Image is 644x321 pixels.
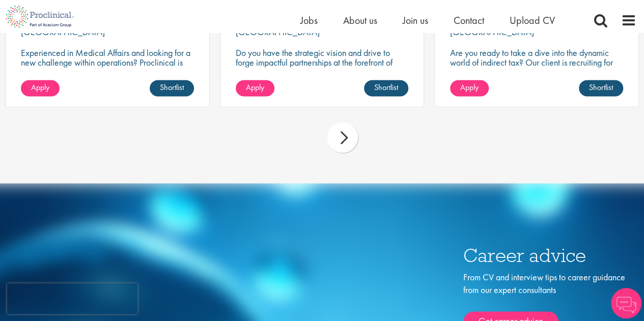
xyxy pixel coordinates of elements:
a: Join us [403,14,428,27]
a: Shortlist [364,80,408,96]
span: Apply [460,82,479,93]
p: Are you ready to take a dive into the dynamic world of indirect tax? Our client is recruiting for... [450,48,623,86]
a: Shortlist [579,80,623,96]
a: Shortlist [150,80,194,96]
iframe: reCAPTCHA [7,283,137,314]
span: Apply [246,82,264,93]
p: Do you have the strategic vision and drive to forge impactful partnerships at the forefront of ph... [236,48,409,96]
div: next [327,122,358,153]
h3: Career advice [463,245,636,265]
a: About us [343,14,377,27]
p: Experienced in Medical Affairs and looking for a new challenge within operations? Proclinical is ... [21,48,194,86]
a: Contact [454,14,484,27]
a: Jobs [300,14,318,27]
img: Chatbot [611,288,641,318]
a: Upload CV [510,14,555,27]
a: Apply [21,80,60,96]
span: Apply [31,82,49,93]
a: Apply [236,80,274,96]
a: Apply [450,80,489,96]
